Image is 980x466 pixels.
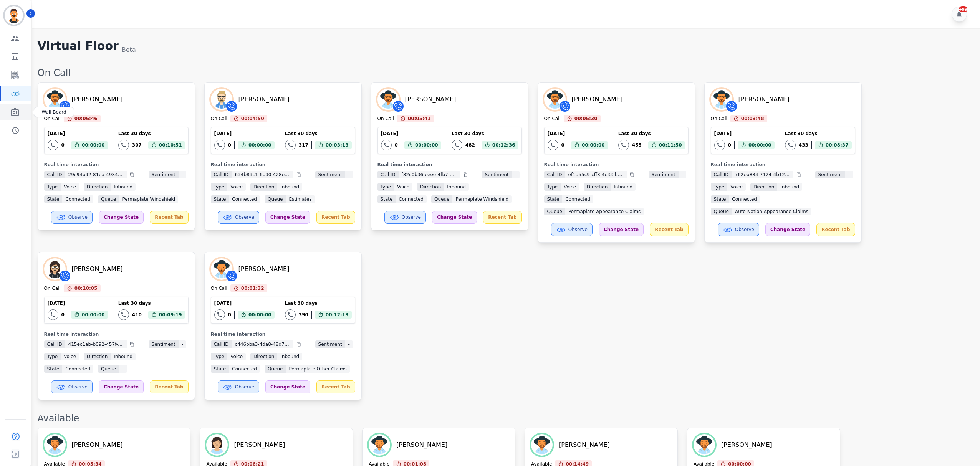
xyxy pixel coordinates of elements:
span: - [845,171,853,178]
span: Queue [431,195,452,203]
div: On Call [377,116,394,122]
div: +99 [959,6,967,12]
span: 00:00:00 [248,311,271,319]
span: inbound [444,183,469,191]
img: Avatar [44,89,66,110]
div: Real time interaction [211,162,355,168]
span: Direction [84,183,111,191]
button: Observe [51,211,93,224]
span: Direction [417,183,444,191]
span: Permaplate Windshield [452,195,512,203]
span: Permaplate Windshield [119,195,178,203]
span: inbound [277,183,302,191]
span: ef1d55c9-cff8-4c33-b54b-061066cc78c4 [565,171,627,178]
div: [PERSON_NAME] [72,95,123,104]
span: Sentiment [149,340,179,348]
span: 00:00:00 [82,141,105,149]
span: Sentiment [315,171,345,178]
button: Observe [51,380,93,393]
div: [DATE] [381,131,441,137]
span: 762eb884-7124-4b12-b079-a0a79d44afb0 [732,171,793,178]
div: Real time interaction [544,162,689,168]
div: [PERSON_NAME] [238,264,290,274]
span: connected [62,195,93,203]
span: inbound [111,183,136,191]
div: Real time interaction [211,331,355,337]
span: - [119,365,127,373]
span: connected [62,365,93,373]
div: [DATE] [48,300,108,306]
span: 00:09:19 [159,311,182,319]
span: Type [44,183,61,191]
div: On Call [44,116,61,122]
span: voice [227,183,246,191]
img: Avatar [211,258,232,280]
div: Real time interaction [377,162,522,168]
div: Recent Tab [150,380,188,393]
img: Avatar [711,89,732,110]
span: Queue [265,365,286,373]
div: 0 [228,142,231,148]
span: Auto Nation Appearance Claims [732,208,811,215]
div: On Call [211,285,227,292]
span: voice [61,183,79,191]
span: Estimates [286,195,315,203]
span: Type [377,183,394,191]
span: Call ID [211,171,232,178]
span: 00:03:13 [326,141,349,149]
div: Change State [99,380,144,393]
span: 00:00:00 [748,141,771,149]
img: Avatar [544,89,566,110]
span: Observe [402,214,421,220]
span: 00:00:00 [248,141,271,149]
span: Call ID [44,340,65,348]
div: Change State [265,211,310,224]
span: 00:00:00 [582,141,605,149]
img: Avatar [531,434,553,456]
span: Queue [265,195,286,203]
button: Observe [551,223,593,236]
div: Real time interaction [44,331,189,337]
span: 00:01:32 [241,284,264,292]
div: [PERSON_NAME] [234,440,285,449]
div: 0 [61,312,65,318]
span: voice [227,353,246,360]
div: Available [38,412,972,425]
span: Direction [250,353,277,360]
span: 00:10:05 [74,284,98,292]
span: inbound [611,183,636,191]
span: inbound [277,353,302,360]
div: [PERSON_NAME] [738,95,790,104]
div: [DATE] [48,131,108,137]
span: Direction [750,183,777,191]
span: Queue [544,208,565,215]
span: Queue [711,208,732,215]
span: - [179,340,186,348]
span: Direction [584,183,611,191]
div: Last 30 days [118,131,185,137]
div: Change State [99,211,144,224]
img: Avatar [211,89,232,110]
span: voice [727,183,746,191]
div: 307 [132,142,142,148]
img: Avatar [377,89,399,110]
h1: Virtual Floor [38,39,119,55]
span: Type [211,353,228,360]
button: Observe [218,211,259,224]
div: 317 [299,142,308,148]
div: [DATE] [214,131,275,137]
span: Direction [250,183,277,191]
span: Sentiment [315,340,345,348]
span: voice [561,183,579,191]
span: State [211,195,229,203]
div: [PERSON_NAME] [72,264,123,274]
div: Change State [265,380,310,393]
span: 00:05:41 [408,115,431,122]
span: 00:00:00 [415,141,438,149]
span: Type [211,183,228,191]
img: Bordered avatar [5,6,23,25]
span: - [345,340,353,348]
span: Call ID [377,171,399,178]
div: [PERSON_NAME] [572,95,623,104]
span: Observe [235,384,254,390]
